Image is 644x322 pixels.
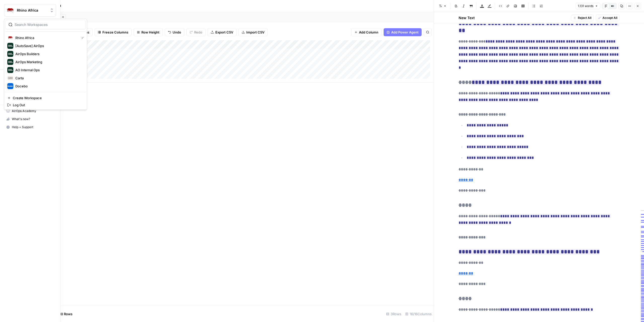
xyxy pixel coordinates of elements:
[208,28,236,36] button: Export CSV
[571,15,594,21] button: Reject All
[15,43,82,48] span: [AutoSave] AirOps
[13,95,82,100] span: Create Workspace
[602,16,617,20] span: Accept All
[4,4,56,17] button: Workspace: Rhino Africa
[15,76,82,81] span: Carta
[596,15,620,21] button: Accept All
[15,67,82,73] span: AO Internal Ops
[576,3,600,9] button: 1.131 words
[238,28,268,36] button: Import CSV
[13,102,82,108] span: Log Out
[403,310,434,318] div: 16/16 Columns
[173,30,181,35] span: Undo
[4,19,87,110] div: Workspace: Rhino Africa
[4,123,56,131] button: Help + Support
[215,30,233,35] span: Export CSV
[141,30,159,35] span: Row Height
[7,43,13,49] img: [AutoSave] AirOps Logo
[15,84,82,89] span: Docebo
[15,35,77,40] span: Rhino Africa
[391,30,419,35] span: Add Power Agent
[5,94,86,101] a: Create Workspace
[15,51,82,56] span: AirOps Builders
[165,28,184,36] button: Undo
[15,22,83,27] input: Search Workspaces
[4,115,56,123] button: What's new?
[134,28,163,36] button: Row Height
[351,28,382,36] button: Add Column
[95,28,132,36] button: Freeze Columns
[12,109,54,113] span: AirOps Academy
[359,30,378,35] span: Add Column
[578,16,591,20] span: Reject All
[6,6,15,15] img: Rhino Africa Logo
[5,101,86,109] a: Log Out
[4,107,56,115] a: AirOps Academy
[384,310,403,318] div: 3 Rows
[7,83,13,89] img: Docebo Logo
[102,30,128,35] span: Freeze Columns
[7,75,13,81] img: Carta Logo
[52,311,72,316] span: Add 10 Rows
[384,28,422,36] button: Add Power Agent
[246,30,264,35] span: Import CSV
[7,35,13,41] img: Rhino Africa Logo
[459,15,475,20] h2: New Text
[578,4,593,8] span: 1.131 words
[7,51,13,57] img: AirOps Builders Logo
[15,59,82,64] span: AirOps Marketing
[12,125,54,129] span: Help + Support
[186,28,206,36] button: Redo
[4,115,56,123] div: What's new?
[17,8,47,13] span: Rhino Africa
[7,59,13,65] img: AirOps Marketing Logo
[194,30,202,35] span: Redo
[7,67,13,73] img: AO Internal Ops Logo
